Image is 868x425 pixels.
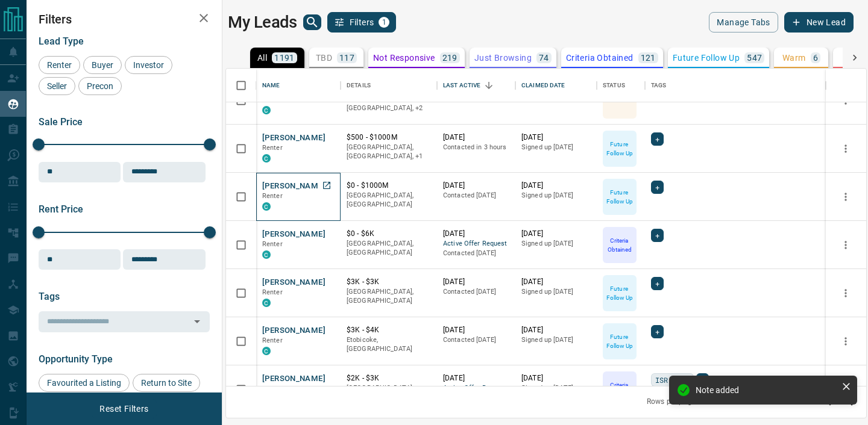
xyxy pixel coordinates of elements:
div: Last Active [443,69,480,102]
p: 121 [641,54,656,62]
p: Future Follow Up [604,140,635,158]
span: + [655,278,659,290]
p: [GEOGRAPHIC_DATA], [GEOGRAPHIC_DATA] [347,287,431,306]
p: North York, Toronto [347,95,431,113]
div: condos.ca [262,202,271,211]
div: Buyer [83,56,122,74]
button: Manage Tabs [709,12,778,33]
div: condos.ca [262,106,271,114]
div: condos.ca [262,250,271,259]
span: Renter [262,240,283,248]
p: Just Browsing [474,54,532,62]
div: Return to Site [133,374,200,392]
p: Not Responsive [373,54,435,62]
p: 1191 [274,54,295,62]
span: Rent Price [39,203,83,215]
p: [DATE] [521,277,591,287]
div: Last Active [437,69,515,102]
span: Opportunity Type [39,353,113,365]
span: Favourited a Listing [43,378,125,388]
button: Sort [480,77,497,94]
div: Name [262,69,280,102]
p: Contacted [DATE] [443,249,509,258]
p: 74 [539,54,549,62]
button: more [837,236,855,254]
button: [PERSON_NAME] [262,132,325,144]
p: $2K - $3K [347,373,431,383]
p: [DATE] [443,277,509,287]
p: $500 - $1000M [347,132,431,143]
p: [DATE] [521,229,591,239]
button: more [837,188,855,206]
span: Renter [262,385,283,392]
span: Active Offer Request [443,239,509,249]
div: condos.ca [262,347,271,355]
p: $0 - $1000M [347,181,431,191]
div: Details [341,69,437,102]
span: + [655,181,659,193]
span: Renter [43,60,76,70]
div: Claimed Date [521,69,565,102]
p: 117 [339,54,354,62]
a: Open in New Tab [319,178,335,193]
p: Future Follow Up [673,54,740,62]
p: Etobicoke, [GEOGRAPHIC_DATA] [347,335,431,354]
div: Seller [39,77,75,95]
div: Details [347,69,371,102]
button: Reset Filters [92,399,156,419]
p: [GEOGRAPHIC_DATA], [GEOGRAPHIC_DATA] [347,191,431,209]
span: Sale Price [39,116,83,128]
p: [DATE] [443,229,509,239]
span: Renter [262,288,283,296]
p: Signed up [DATE] [521,143,591,152]
div: Precon [78,77,122,95]
span: ISR Lead [655,374,690,386]
span: Buyer [87,60,118,70]
p: [DATE] [443,373,509,383]
span: Lead Type [39,36,84,47]
span: 1 [380,18,388,26]
p: $3K - $3K [347,277,431,287]
p: Signed up [DATE] [521,239,591,249]
button: [PERSON_NAME] [262,277,325,288]
span: + [655,133,659,145]
span: Tags [39,291,60,302]
button: [PERSON_NAME] [262,373,325,385]
p: [DATE] [521,181,591,191]
p: Warm [782,54,806,62]
span: Active Offer Request [443,383,509,394]
div: Name [256,69,341,102]
p: 6 [813,54,818,62]
p: Criteria Obtained [566,54,634,62]
p: $3K - $4K [347,325,431,335]
div: Investor [125,56,172,74]
p: [DATE] [521,325,591,335]
button: Filters1 [327,12,397,33]
p: Signed up [DATE] [521,335,591,345]
p: Signed up [DATE] [521,383,591,393]
p: [DATE] [521,132,591,143]
button: New Lead [784,12,854,33]
div: + [651,325,664,338]
button: more [837,284,855,302]
p: Signed up [DATE] [521,287,591,297]
span: Seller [43,81,71,91]
div: Note added [696,385,837,395]
p: 547 [747,54,762,62]
div: + [651,132,664,146]
p: [DATE] [443,132,509,143]
div: Status [597,69,645,102]
p: Contacted [DATE] [443,287,509,297]
div: Claimed Date [515,69,597,102]
p: TBD [316,54,332,62]
div: Renter [39,56,80,74]
span: + [655,229,659,241]
p: [DATE] [443,181,509,191]
span: Renter [262,144,283,152]
div: condos.ca [262,299,271,307]
span: Investor [129,60,168,70]
div: Favourited a Listing [39,374,130,392]
div: + [651,181,664,194]
p: [GEOGRAPHIC_DATA], [GEOGRAPHIC_DATA] [347,239,431,258]
p: [DATE] [521,373,591,383]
